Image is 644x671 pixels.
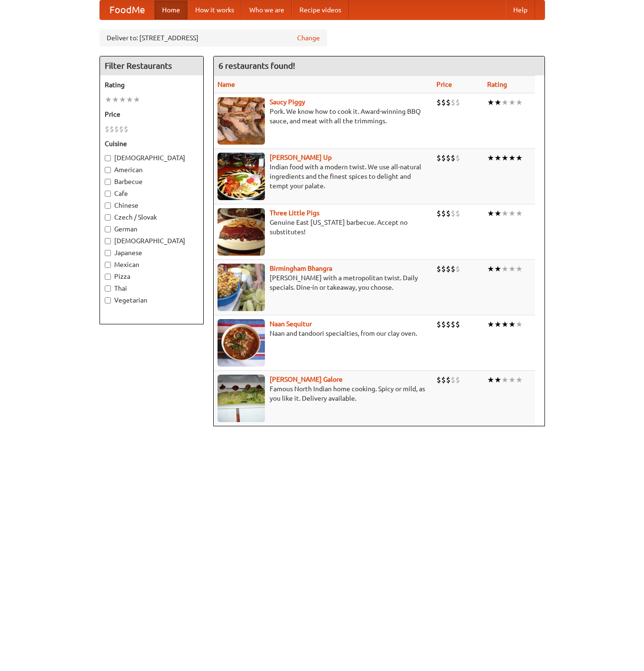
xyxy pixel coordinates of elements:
li: ★ [487,153,494,163]
b: Birmingham Bhangra [270,265,332,272]
li: $ [441,375,446,385]
li: ★ [501,153,508,163]
li: ★ [119,94,126,105]
input: Japanese [105,250,111,256]
input: [DEMOGRAPHIC_DATA] [105,155,111,161]
li: $ [446,97,451,108]
p: Naan and tandoori specialties, from our clay oven. [218,329,429,338]
li: $ [455,375,460,385]
p: Genuine East [US_STATE] barbecue. Accept no substitutes! [218,218,429,237]
li: $ [451,375,455,385]
a: Rating [487,81,507,88]
li: $ [124,124,128,134]
img: naansequitur.jpg [218,319,265,367]
li: $ [451,264,455,274]
li: $ [455,319,460,330]
a: Saucy Piggy [270,98,305,106]
img: currygalore.jpg [218,375,265,422]
a: Who we are [242,0,292,19]
input: Pizza [105,274,111,280]
li: $ [436,319,441,330]
li: ★ [516,375,523,385]
li: ★ [516,208,523,219]
li: $ [105,124,109,134]
input: Barbecue [105,179,111,185]
li: ★ [487,208,494,219]
li: ★ [501,264,508,274]
div: Deliver to: [STREET_ADDRESS] [100,29,327,46]
a: Name [218,81,235,88]
li: ★ [508,319,516,330]
label: Barbecue [105,177,199,186]
li: $ [446,153,451,163]
label: Cafe [105,189,199,198]
label: Mexican [105,260,199,269]
li: ★ [126,94,133,105]
p: Famous North Indian home cooking. Spicy or mild, as you like it. Delivery available. [218,384,429,403]
li: ★ [516,264,523,274]
li: ★ [501,319,508,330]
li: $ [441,208,446,219]
p: [PERSON_NAME] with a metropolitan twist. Daily specials. Dine-in or takeaway, you choose. [218,273,429,292]
a: FoodMe [100,0,154,19]
li: ★ [494,208,501,219]
li: ★ [501,97,508,108]
li: ★ [508,97,516,108]
li: $ [119,124,124,134]
li: $ [109,124,114,134]
a: Help [506,0,535,19]
label: Japanese [105,248,199,257]
label: Thai [105,284,199,293]
li: ★ [494,375,501,385]
li: $ [436,153,441,163]
li: ★ [501,208,508,219]
p: Pork. We know how to cook it. Award-winning BBQ sauce, and meat with all the trimmings. [218,107,429,126]
b: [PERSON_NAME] Galore [270,376,343,383]
a: Change [297,33,320,43]
input: Mexican [105,262,111,268]
img: curryup.jpg [218,153,265,200]
li: ★ [487,319,494,330]
img: saucy.jpg [218,97,265,145]
li: ★ [508,153,516,163]
li: $ [455,153,460,163]
li: $ [446,264,451,274]
li: ★ [508,375,516,385]
input: Vegetarian [105,297,111,303]
li: ★ [487,97,494,108]
a: Price [436,81,452,88]
a: Naan Sequitur [270,320,312,328]
input: Thai [105,285,111,292]
li: $ [455,97,460,108]
li: $ [441,153,446,163]
li: $ [446,208,451,219]
label: American [105,165,199,175]
li: $ [451,319,455,330]
li: $ [436,264,441,274]
b: [PERSON_NAME] Up [270,154,332,161]
li: $ [441,319,446,330]
li: ★ [516,97,523,108]
a: Home [154,0,188,19]
h5: Rating [105,80,199,90]
li: $ [446,319,451,330]
li: ★ [516,153,523,163]
a: Three Little Pigs [270,209,319,217]
li: ★ [487,375,494,385]
label: [DEMOGRAPHIC_DATA] [105,236,199,246]
a: Recipe videos [292,0,349,19]
li: $ [455,208,460,219]
h4: Filter Restaurants [100,56,203,75]
ng-pluralize: 6 restaurants found! [218,61,295,70]
input: German [105,226,111,232]
li: ★ [494,97,501,108]
li: $ [451,97,455,108]
li: ★ [105,94,112,105]
a: How it works [188,0,242,19]
label: Czech / Slovak [105,212,199,222]
li: ★ [494,319,501,330]
h5: Price [105,110,199,119]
